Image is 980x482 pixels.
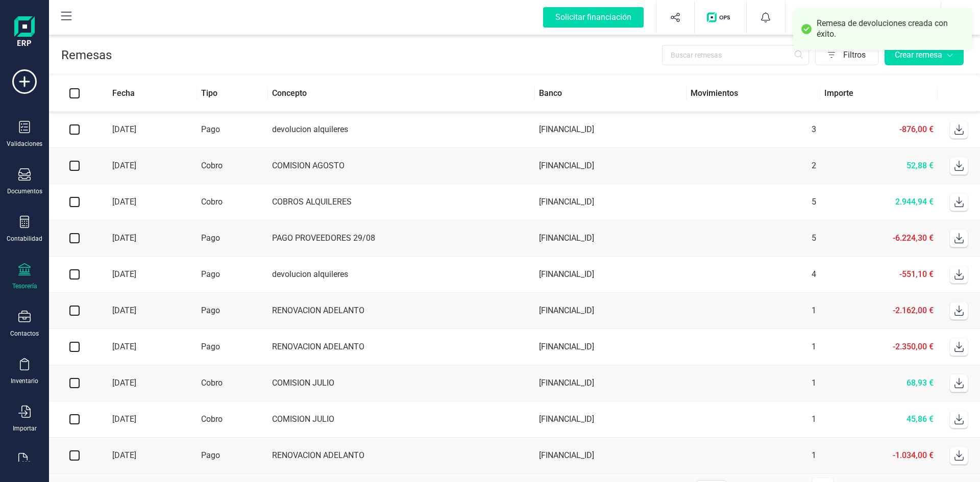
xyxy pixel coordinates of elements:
td: COBROS ALQUILERES [268,184,535,220]
th: Banco [535,75,687,112]
td: [DATE] [100,438,197,474]
span: Cobro [201,197,223,207]
td: [FINANCIAL_ID] [535,401,687,438]
td: PAGO PROVEEDORES 29/08 [268,220,535,257]
span: Pago [201,342,220,351]
span: Pago [201,306,220,315]
div: Solicitar financiación [543,7,644,28]
td: 1 [687,401,820,438]
span: Cobro [201,161,223,170]
td: 1 [687,329,820,365]
button: Logo de OPS [701,1,740,34]
span: 45,86 € [906,414,934,424]
th: Tipo [197,75,268,112]
img: Logo de OPS [707,12,734,22]
input: Buscar remesas [662,45,809,65]
div: Contactos [10,329,39,338]
span: Pago [201,269,220,279]
div: Remesa de devoluciones creada con éxito. [817,18,964,40]
p: Remesas [61,47,112,63]
td: [DATE] [100,401,197,438]
td: [DATE] [100,148,197,184]
td: [FINANCIAL_ID] [535,257,687,293]
span: Pago [201,450,220,460]
img: SC [802,6,824,29]
td: [DATE] [100,293,197,329]
span: Filtros [843,45,878,65]
td: 1 [687,438,820,474]
span: -1.034,00 € [893,450,934,460]
td: 1 [687,365,820,401]
button: Crear remesa [885,45,964,65]
td: devolucion alquileres [268,112,535,148]
span: -2.162,00 € [893,306,934,315]
span: -6.224,30 € [893,233,934,243]
td: 5 [687,220,820,257]
td: COMISION JULIO [268,401,535,438]
button: Filtros [815,45,878,65]
div: Crear remesa [895,49,953,61]
td: [FINANCIAL_ID] [535,148,687,184]
td: [FINANCIAL_ID] [535,329,687,365]
td: 4 [687,257,820,293]
td: COMISION JULIO [268,365,535,401]
td: [DATE] [100,257,197,293]
td: [DATE] [100,365,197,401]
td: COMISION AGOSTO [268,148,535,184]
span: Cobro [201,414,223,424]
span: -2.350,00 € [893,342,934,351]
div: Tesorería [12,282,37,290]
span: -551,10 € [899,269,934,279]
img: Logo Finanedi [14,16,35,49]
div: Importar [13,424,37,433]
td: RENOVACION ADELANTO [268,293,535,329]
th: Concepto [268,75,535,112]
td: RENOVACION ADELANTO [268,329,535,365]
td: [FINANCIAL_ID] [535,365,687,401]
div: Contabilidad [7,235,42,243]
td: [FINANCIAL_ID] [535,438,687,474]
span: Pago [201,233,220,243]
button: Solicitar financiación [531,1,656,34]
span: Pago [201,124,220,134]
div: Validaciones [7,140,42,148]
td: 3 [687,112,820,148]
span: 68,93 € [906,378,934,388]
td: devolucion alquileres [268,257,535,293]
th: Importe [820,75,938,112]
span: 52,88 € [906,161,934,170]
td: [FINANCIAL_ID] [535,112,687,148]
span: Cobro [201,378,223,388]
td: [DATE] [100,184,197,220]
button: SCSCD SERVICIOS FINANCIEROS SL[PERSON_NAME] [798,1,928,34]
th: Fecha [100,75,197,112]
span: 2.944,94 € [895,197,934,207]
td: 2 [687,148,820,184]
td: [FINANCIAL_ID] [535,184,687,220]
td: [DATE] [100,329,197,365]
td: [DATE] [100,112,197,148]
span: -876,00 € [899,124,934,134]
th: Movimientos [687,75,820,112]
td: [FINANCIAL_ID] [535,293,687,329]
div: Inventario [11,377,38,385]
td: [FINANCIAL_ID] [535,220,687,257]
div: Documentos [7,187,42,195]
td: 5 [687,184,820,220]
td: 1 [687,293,820,329]
td: [DATE] [100,220,197,257]
td: RENOVACION ADELANTO [268,438,535,474]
